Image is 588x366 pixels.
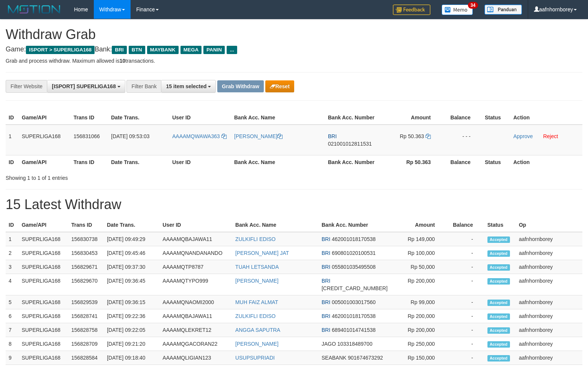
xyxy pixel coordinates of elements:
[442,111,482,125] th: Balance
[6,80,47,93] div: Filter Website
[391,218,446,232] th: Amount
[235,250,289,256] a: [PERSON_NAME] JAT
[104,232,159,246] td: [DATE] 09:49:29
[516,295,582,309] td: aafnhornborey
[235,355,275,361] a: USUPSUPRIADI
[332,236,376,242] span: Copy 462001018170538 to clipboard
[6,27,582,42] h1: Withdraw Grab
[6,155,19,169] th: ID
[104,337,159,351] td: [DATE] 09:21:20
[231,111,325,125] th: Bank Acc. Name
[112,46,126,54] span: BRI
[6,171,239,182] div: Showing 1 to 1 of 1 entries
[26,46,95,54] span: ISPORT > SUPERLIGA168
[484,5,522,15] img: panduan.png
[446,337,484,351] td: -
[68,218,104,232] th: Trans ID
[516,246,582,260] td: aafnhornborey
[104,309,159,323] td: [DATE] 09:22:36
[235,299,278,305] a: MUH FAIZ ALMAT
[391,232,446,246] td: Rp 149,000
[108,155,169,169] th: Date Trans.
[487,313,510,320] span: Accepted
[513,133,533,139] a: Approve
[19,111,71,125] th: Game/API
[166,83,206,89] span: 15 item selected
[19,260,68,274] td: SUPERLIGA168
[68,232,104,246] td: 156830738
[400,133,424,139] span: Rp 50.363
[322,264,330,270] span: BRI
[391,323,446,337] td: Rp 200,000
[325,111,382,125] th: Bank Acc. Number
[217,80,263,92] button: Grab Withdraw
[516,274,582,295] td: aafnhornborey
[19,323,68,337] td: SUPERLIGA168
[52,83,116,89] span: [ISPORT] SUPERLIGA168
[487,355,510,361] span: Accepted
[391,295,446,309] td: Rp 99,000
[126,80,161,93] div: Filter Bank
[6,111,19,125] th: ID
[446,232,484,246] td: -
[104,246,159,260] td: [DATE] 09:45:46
[446,309,484,323] td: -
[159,351,232,365] td: AAAAMQLIGIAN123
[19,351,68,365] td: SUPERLIGA168
[487,300,510,306] span: Accepted
[322,341,336,347] span: JAGO
[6,260,19,274] td: 3
[234,133,283,139] a: [PERSON_NAME]
[159,337,232,351] td: AAAAMQGACORAN22
[235,341,278,347] a: [PERSON_NAME]
[393,5,430,15] img: Feedback.jpg
[159,309,232,323] td: AAAAMQBAJAWA11
[104,218,159,232] th: Date Trans.
[104,323,159,337] td: [DATE] 09:22:05
[6,4,63,15] img: MOTION_logo.png
[337,341,372,347] span: Copy 103318489700 to clipboard
[487,278,510,285] span: Accepted
[235,236,275,242] a: ZULKIFLI EDISO
[325,155,382,169] th: Bank Acc. Number
[19,232,68,246] td: SUPERLIGA168
[147,46,179,54] span: MAYBANK
[161,80,216,93] button: 15 item selected
[487,341,510,348] span: Accepted
[332,250,376,256] span: Copy 690801020100531 to clipboard
[516,309,582,323] td: aafnhornborey
[332,264,376,270] span: Copy 055801035495508 to clipboard
[104,295,159,309] td: [DATE] 09:36:15
[68,323,104,337] td: 156828758
[6,246,19,260] td: 2
[510,155,582,169] th: Action
[68,309,104,323] td: 156828741
[516,351,582,365] td: aafnhornborey
[391,351,446,365] td: Rp 150,000
[19,155,71,169] th: Game/API
[484,218,516,232] th: Status
[319,218,391,232] th: Bank Acc. Number
[47,80,125,93] button: [ISPORT] SUPERLIGA168
[159,246,232,260] td: AAAAMQNANDANANDO
[442,5,473,15] img: Button%20Memo.svg
[391,274,446,295] td: Rp 200,000
[19,337,68,351] td: SUPERLIGA168
[543,133,558,139] a: Reject
[19,246,68,260] td: SUPERLIGA168
[6,274,19,295] td: 4
[391,246,446,260] td: Rp 100,000
[516,232,582,246] td: aafnhornborey
[322,285,388,291] span: Copy 675401000773501 to clipboard
[6,197,582,212] h1: 15 Latest Withdraw
[19,218,68,232] th: Game/API
[180,46,202,54] span: MEGA
[235,313,275,319] a: ZULKIFLI EDISO
[159,232,232,246] td: AAAAMQBAJAWA11
[68,351,104,365] td: 156828584
[516,337,582,351] td: aafnhornborey
[446,295,484,309] td: -
[231,155,325,169] th: Bank Acc. Name
[71,111,108,125] th: Trans ID
[446,260,484,274] td: -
